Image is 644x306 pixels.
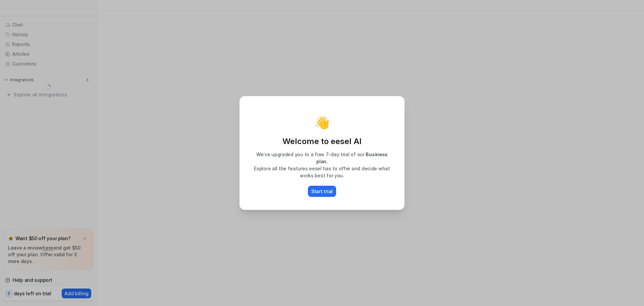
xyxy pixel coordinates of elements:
p: 👋 [315,116,330,129]
p: We’ve upgraded you to a free 7-day trial of our [247,151,397,165]
button: Start trial [308,186,336,197]
p: Start trial [311,188,333,195]
p: Explore all the features eesel has to offer and decide what works best for you. [247,165,397,179]
p: Welcome to eesel AI [247,136,397,147]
